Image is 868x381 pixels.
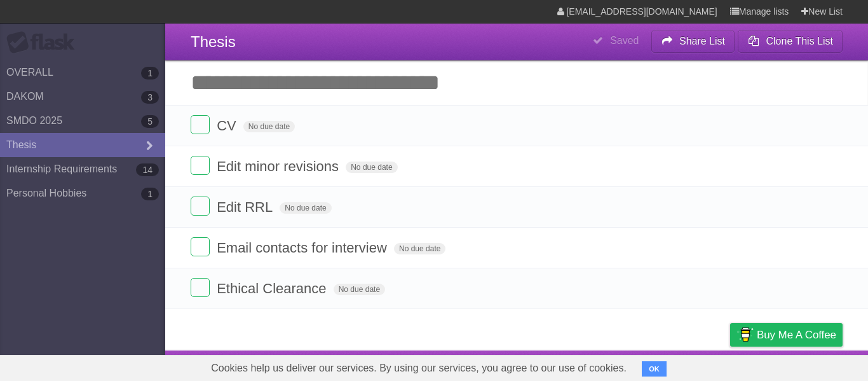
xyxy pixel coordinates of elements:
[217,118,240,134] span: CV
[280,202,331,214] span: No due date
[730,323,843,347] a: Buy me a coffee
[334,284,385,295] span: No due date
[757,324,836,346] span: Buy me a coffee
[191,197,210,216] label: Done
[670,354,698,378] a: Terms
[217,281,329,296] span: Ethical Clearance
[141,115,159,128] b: 5
[736,324,754,345] img: Buy me a coffee
[217,158,342,174] span: Edit minor revisions
[141,67,159,80] b: 1
[136,163,159,176] b: 14
[191,278,210,297] label: Done
[766,36,833,46] b: Clone This List
[198,356,639,381] span: Cookies help us deliver our services. By using our services, you agree to our use of cookies.
[217,240,390,256] span: Email contacts for interview
[651,30,735,53] button: Share List
[191,115,210,134] label: Done
[217,199,276,215] span: Edit RRL
[191,237,210,256] label: Done
[679,36,725,46] b: Share List
[561,354,588,378] a: About
[642,361,667,377] button: OK
[243,121,295,132] span: No due date
[141,188,159,200] b: 1
[714,354,747,378] a: Privacy
[141,91,159,104] b: 3
[191,156,210,175] label: Done
[763,354,843,378] a: Suggest a feature
[6,31,83,54] div: Flask
[346,162,397,173] span: No due date
[603,354,654,378] a: Developers
[394,243,445,254] span: No due date
[738,30,843,53] button: Clone This List
[191,33,236,50] span: Thesis
[610,35,639,46] b: Saved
